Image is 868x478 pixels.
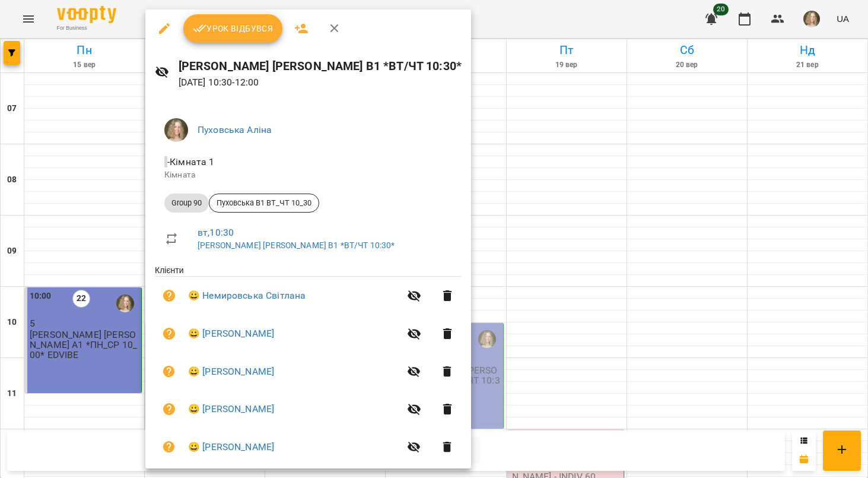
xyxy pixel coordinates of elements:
[198,227,234,238] a: вт , 10:30
[188,289,306,303] a: 😀 Немировська Світлана
[193,21,274,36] span: Урок відбувся
[179,75,462,90] p: [DATE] 10:30 - 12:00
[188,365,274,379] a: 😀 [PERSON_NAME]
[164,198,209,208] span: Group 90
[155,281,183,310] button: Візит ще не сплачено. Додати оплату?
[188,327,274,341] a: 😀 [PERSON_NAME]
[209,198,319,208] span: Пуховська В1 ВТ_ЧТ 10_30
[198,124,272,135] a: Пуховська Аліна
[164,156,217,167] span: - Кімната 1
[155,319,183,348] button: Візит ще не сплачено. Додати оплату?
[198,240,395,250] a: [PERSON_NAME] [PERSON_NAME] В1 *ВТ/ЧТ 10:30*
[155,357,183,386] button: Візит ще не сплачено. Додати оплату?
[164,169,452,181] p: Кімната
[188,440,274,454] a: 😀 [PERSON_NAME]
[155,433,183,461] button: Візит ще не сплачено. Додати оплату?
[183,14,283,43] button: Урок відбувся
[188,402,274,416] a: 😀 [PERSON_NAME]
[179,57,462,75] h6: [PERSON_NAME] [PERSON_NAME] В1 *ВТ/ЧТ 10:30*
[209,194,319,213] div: Пуховська В1 ВТ_ЧТ 10_30
[164,118,188,142] img: 08679fde8b52750a6ba743e232070232.png
[155,395,183,423] button: Візит ще не сплачено. Додати оплату?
